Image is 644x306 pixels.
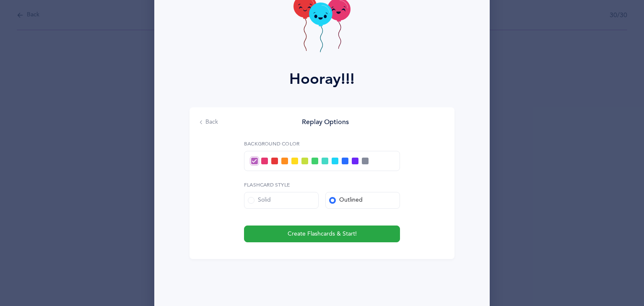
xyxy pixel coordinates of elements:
label: Background color [244,140,400,148]
div: Outlined [329,196,363,205]
label: Flashcard Style [244,181,400,189]
div: Hooray!!! [289,68,355,91]
span: Create Flashcards & Start! [288,230,357,239]
button: Back [200,118,218,127]
div: Replay Options [302,117,349,127]
button: Create Flashcards & Start! [244,226,400,242]
div: Solid [248,196,271,205]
